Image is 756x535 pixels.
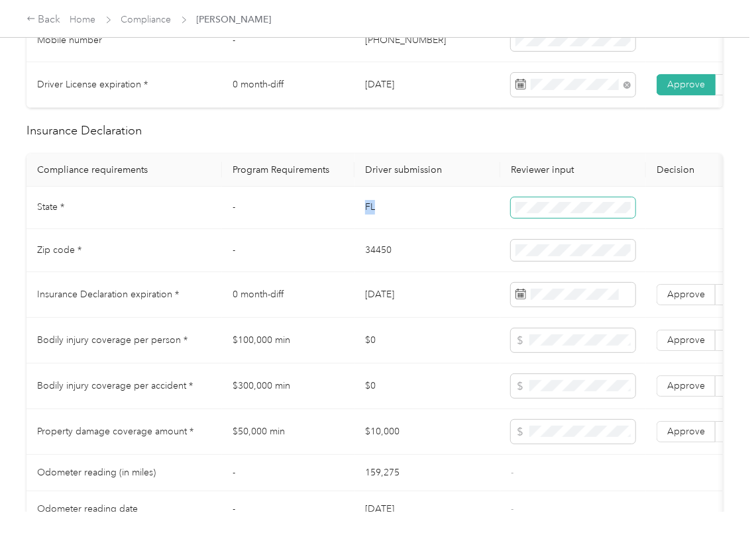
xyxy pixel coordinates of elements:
td: $0 [354,364,500,409]
td: [DATE] [354,272,500,318]
span: Approve [667,426,705,437]
h2: Insurance Declaration [27,122,723,140]
td: 159,275 [354,455,500,491]
span: Bodily injury coverage per accident * [37,380,193,391]
span: [PERSON_NAME] [197,13,272,26]
td: $300,000 min [222,364,354,409]
td: 0 month-diff [222,272,354,318]
span: Zip code * [37,244,81,256]
td: Bodily injury coverage per accident * [27,364,222,409]
td: Zip code * [27,229,222,272]
th: Reviewer input [500,154,646,187]
td: - [222,491,354,528]
iframe: Everlance-gr Chat Button Frame [682,461,756,535]
td: - [222,187,354,230]
span: Odometer reading date [37,503,138,514]
th: Driver submission [354,154,500,187]
td: [DATE] [354,491,500,528]
td: $100,000 min [222,318,354,364]
span: Approve [667,334,705,346]
td: [PHONE_NUMBER] [354,19,500,62]
span: Mobile number [37,34,102,46]
span: Approve [667,79,705,90]
td: Property damage coverage amount * [27,409,222,455]
span: Driver License expiration * [37,79,148,90]
span: Bodily injury coverage per person * [37,334,188,346]
td: 34450 [354,229,500,272]
td: Insurance Declaration expiration * [27,272,222,318]
a: Home [70,14,96,25]
th: Compliance requirements [27,154,222,187]
td: $50,000 min [222,409,354,455]
span: Odometer reading (in miles) [37,467,156,478]
td: State * [27,187,222,230]
td: $10,000 [354,409,500,455]
th: Program Requirements [222,154,354,187]
span: Insurance Declaration expiration * [37,289,179,300]
span: Approve [667,380,705,391]
span: Approve [667,289,705,300]
td: Odometer reading (in miles) [27,455,222,491]
span: Property damage coverage amount * [37,426,193,437]
td: FL [354,187,500,230]
td: Odometer reading date [27,491,222,528]
td: Driver License expiration * [27,62,222,108]
div: Back [27,12,61,28]
span: - [511,467,513,478]
td: - [222,19,354,62]
td: $0 [354,318,500,364]
td: Bodily injury coverage per person * [27,318,222,364]
td: Mobile number [27,19,222,62]
span: State * [37,201,64,213]
span: - [511,503,513,514]
a: Compliance [121,14,172,25]
td: 0 month-diff [222,62,354,108]
td: - [222,229,354,272]
td: - [222,455,354,491]
td: [DATE] [354,62,500,108]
